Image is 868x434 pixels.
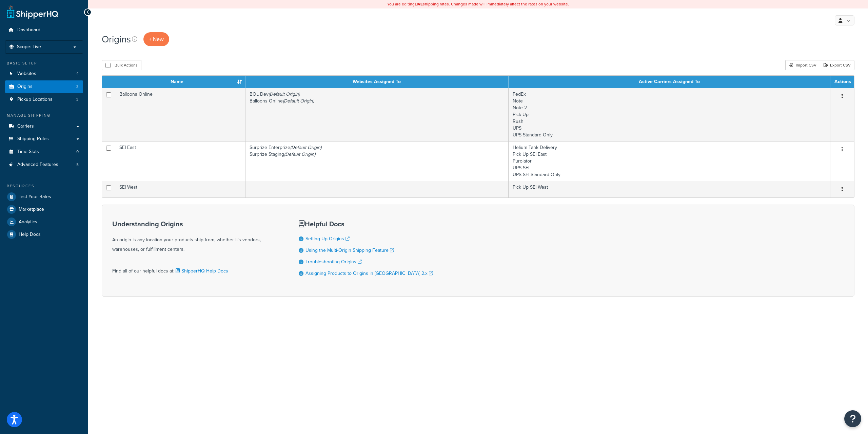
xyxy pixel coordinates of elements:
[509,141,830,181] td: Helium Tank Delivery Pick Up SEI East Purolator UPS SEI UPS SEI Standard Only
[5,113,83,118] div: Manage Shipping
[5,24,83,36] a: Dashboard
[115,141,245,181] td: SEI East
[112,220,282,254] div: An origin is any location your products ship from, whether it's vendors, warehouses, or fulfillme...
[415,1,423,7] b: LIVE
[102,33,131,46] h1: Origins
[5,93,83,106] a: Pickup Locations 3
[19,219,37,225] span: Analytics
[5,60,83,66] div: Basic Setup
[5,158,83,171] a: Advanced Features 5
[19,207,44,212] span: Marketplace
[17,124,34,129] span: Carriers
[5,80,83,93] li: Origins
[299,220,433,228] h3: Helpful Docs
[830,76,854,88] th: Actions
[115,88,245,141] td: Balloons Online
[283,97,314,105] i: (Default Origin)
[76,84,79,90] span: 3
[245,88,509,141] td: BOL Dev Balloons Online
[5,68,83,80] a: Websites 4
[509,76,830,88] th: Active Carriers Assigned To
[844,410,861,427] button: Open Resource Center
[245,76,509,88] th: Websites Assigned To
[305,247,394,254] a: Using the Multi-Origin Shipping Feature
[305,235,350,242] a: Setting Up Origins
[102,60,141,70] button: Bulk Actions
[149,35,164,43] span: + New
[5,183,83,189] div: Resources
[76,71,79,77] span: 4
[17,44,41,50] span: Scope: Live
[245,141,509,181] td: Surprize Enterprize Surprize Staging
[19,232,41,238] span: Help Docs
[5,146,83,158] li: Time Slots
[509,181,830,197] td: Pick Up SEI West
[17,97,53,102] span: Pickup Locations
[76,149,79,155] span: 0
[17,71,36,77] span: Websites
[17,27,40,33] span: Dashboard
[5,120,83,133] a: Carriers
[112,220,282,228] h3: Understanding Origins
[5,203,83,215] a: Marketplace
[820,60,854,70] a: Export CSV
[269,91,300,98] i: (Default Origin)
[5,228,83,241] a: Help Docs
[5,133,83,145] a: Shipping Rules
[143,32,169,46] a: + New
[5,146,83,158] a: Time Slots 0
[305,258,362,265] a: Troubleshooting Origins
[305,270,433,277] a: Assigning Products to Origins in [GEOGRAPHIC_DATA] 2.x
[5,80,83,93] a: Origins 3
[17,84,33,90] span: Origins
[17,149,39,155] span: Time Slots
[290,144,321,151] i: (Default Origin)
[76,162,79,168] span: 5
[76,97,79,102] span: 3
[115,76,245,88] th: Name : activate to sort column ascending
[509,88,830,141] td: FedEx Note Note 2 Pick Up Rush UPS UPS Standard Only
[5,68,83,80] li: Websites
[5,93,83,106] li: Pickup Locations
[5,216,83,228] a: Analytics
[174,267,228,275] a: ShipperHQ Help Docs
[115,181,245,197] td: SEI West
[5,191,83,203] a: Test Your Rates
[19,194,51,200] span: Test Your Rates
[785,60,820,70] div: Import CSV
[7,5,58,19] a: ShipperHQ Home
[17,162,58,168] span: Advanced Features
[112,261,282,276] div: Find all of our helpful docs at:
[284,151,315,158] i: (Default Origin)
[5,158,83,171] li: Advanced Features
[17,136,49,142] span: Shipping Rules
